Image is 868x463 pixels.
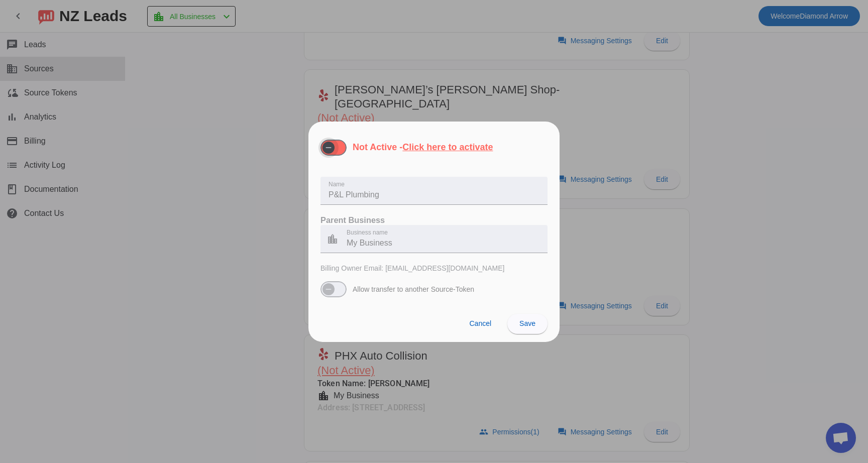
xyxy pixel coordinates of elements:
label: Allow transfer to another Source-Token [351,284,474,294]
button: Save [507,314,548,334]
mat-label: Name [329,181,345,187]
span: Cancel [469,319,491,327]
b: Not Active - [353,142,493,152]
h3: Parent Business [320,215,548,225]
u: Click here to activate [402,142,493,152]
button: Cancel [461,314,499,334]
mat-label: Business name [347,229,388,236]
mat-icon: location_city [320,233,345,245]
p: Billing Owner Email: [EMAIL_ADDRESS][DOMAIN_NAME] [320,263,548,273]
span: Save [519,319,535,327]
